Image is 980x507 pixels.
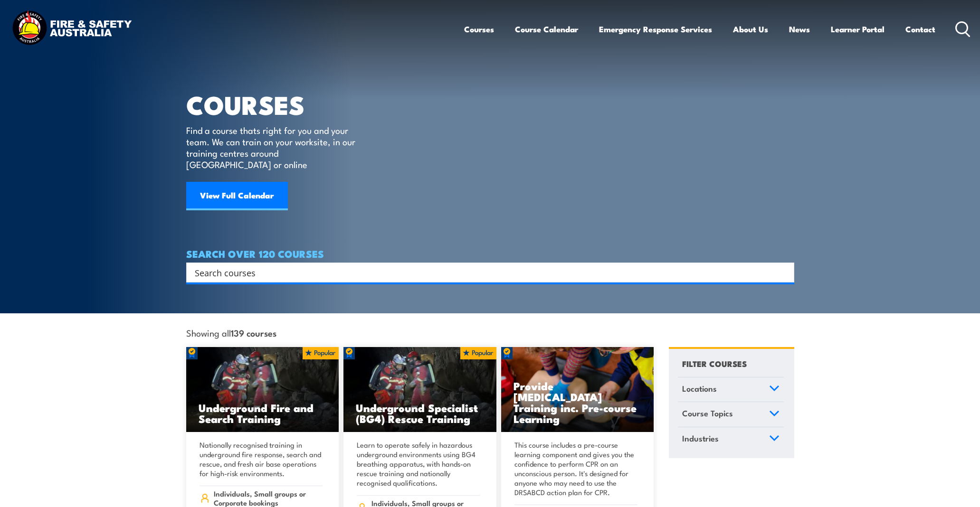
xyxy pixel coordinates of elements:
[682,432,719,445] span: Industries
[343,347,496,432] a: Underground Specialist (BG4) Rescue Training
[514,440,638,497] p: This course includes a pre-course learning component and gives you the confidence to perform CPR ...
[678,402,784,427] a: Course Topics
[682,407,733,420] span: Course Topics
[778,266,791,279] button: Search magnifier button
[682,357,747,370] h4: FILTER COURSES
[599,17,712,42] a: Emergency Response Services
[905,17,935,42] a: Contact
[231,326,276,339] strong: 139 courses
[186,248,794,259] h4: SEARCH OVER 120 COURSES
[789,17,810,42] a: News
[214,489,323,507] span: Individuals, Small groups or Corporate bookings
[356,402,484,424] h3: Underground Specialist (BG4) Rescue Training
[195,265,773,280] input: Search input
[186,93,369,115] h1: COURSES
[831,17,885,42] a: Learner Portal
[733,17,768,42] a: About Us
[501,347,654,432] img: Low Voltage Rescue and Provide CPR
[357,440,480,488] p: Learn to operate safely in hazardous underground environments using BG4 breathing apparatus, with...
[515,17,578,42] a: Course Calendar
[199,402,327,424] h3: Underground Fire and Search Training
[200,440,323,478] p: Nationally recognised training in underground fire response, search and rescue, and fresh air bas...
[197,266,775,279] form: Search form
[682,382,717,395] span: Locations
[343,347,496,432] img: Underground mine rescue
[678,377,784,402] a: Locations
[186,347,339,432] img: Underground mine rescue
[514,380,642,424] h3: Provide [MEDICAL_DATA] Training inc. Pre-course Learning
[186,182,288,210] a: View Full Calendar
[186,124,360,170] p: Find a course thats right for you and your team. We can train on your worksite, in our training c...
[186,347,339,432] a: Underground Fire and Search Training
[186,328,276,338] span: Showing all
[678,427,784,452] a: Industries
[501,347,654,432] a: Provide [MEDICAL_DATA] Training inc. Pre-course Learning
[464,17,494,42] a: Courses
